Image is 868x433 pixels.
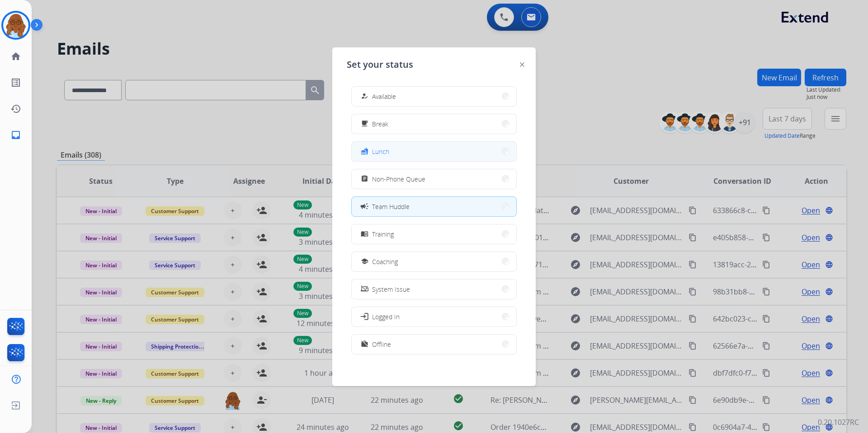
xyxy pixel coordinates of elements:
[352,307,516,326] button: Logged In
[352,87,516,106] button: Available
[372,340,391,349] span: Offline
[372,229,394,239] span: Training
[372,174,425,184] span: Non-Phone Queue
[10,77,21,88] mat-icon: list_alt
[10,103,21,114] mat-icon: history
[10,51,21,62] mat-icon: home
[361,285,368,293] mat-icon: phonelink_off
[372,202,410,211] span: Team Huddle
[360,202,369,211] mat-icon: campaign
[352,114,516,134] button: Break
[372,92,396,101] span: Available
[361,340,368,348] mat-icon: work_off
[372,284,410,294] span: System Issue
[352,197,516,216] button: Team Huddle
[352,142,516,161] button: Lunch
[3,13,28,38] img: avatar
[361,175,368,183] mat-icon: assignment
[361,120,368,128] mat-icon: free_breakfast
[352,279,516,299] button: System Issue
[360,312,369,321] mat-icon: login
[372,147,389,156] span: Lunch
[352,169,516,189] button: Non-Phone Queue
[372,257,398,266] span: Coaching
[520,62,524,67] img: close-button
[818,417,859,428] p: 0.20.1027RC
[361,258,368,265] mat-icon: school
[10,130,21,140] mat-icon: inbox
[352,252,516,271] button: Coaching
[352,335,516,354] button: Offline
[372,119,388,129] span: Break
[347,58,413,71] span: Set your status
[361,230,368,238] mat-icon: menu_book
[372,312,400,321] span: Logged In
[361,148,368,155] mat-icon: fastfood
[352,224,516,244] button: Training
[361,93,368,100] mat-icon: how_to_reg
